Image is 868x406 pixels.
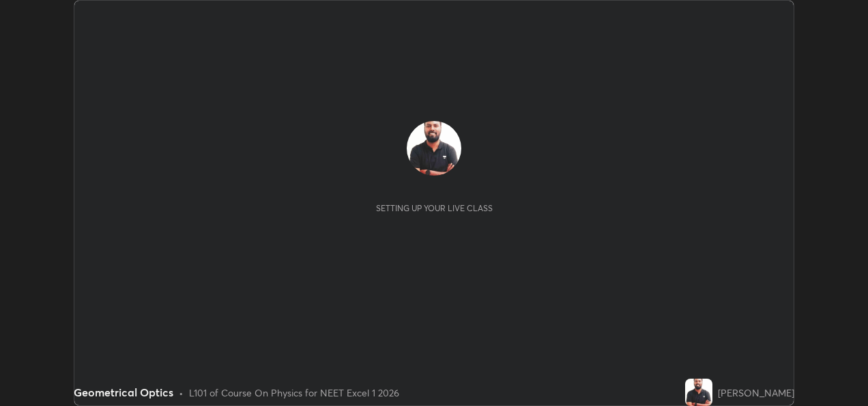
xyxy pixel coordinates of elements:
[407,121,461,176] img: 08faf541e4d14fc7b1a5b06c1cc58224.jpg
[179,385,184,400] div: •
[189,385,399,400] div: L101 of Course On Physics for NEET Excel 1 2026
[685,379,712,406] img: 08faf541e4d14fc7b1a5b06c1cc58224.jpg
[376,203,493,213] div: Setting up your live class
[718,385,794,400] div: [PERSON_NAME]
[74,384,173,401] div: Geometrical Optics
